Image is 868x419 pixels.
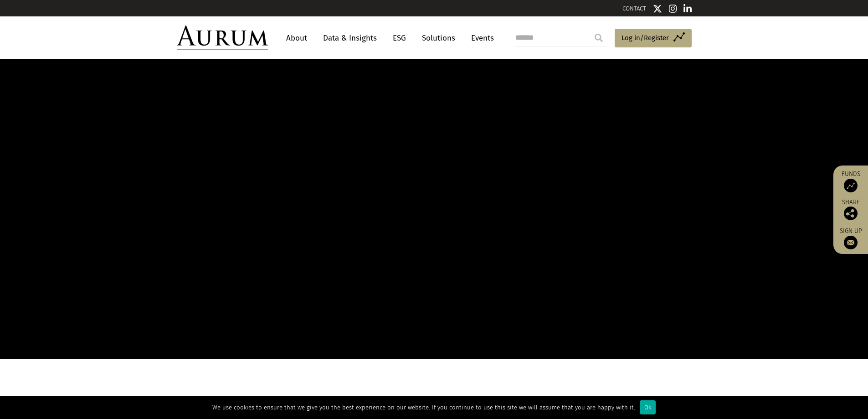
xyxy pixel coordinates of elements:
[621,32,669,43] span: Log in/Register
[417,30,460,47] a: Solutions
[838,227,863,249] a: Sign up
[177,26,268,50] img: Aurum
[388,30,411,47] a: ESG
[653,4,662,13] img: Twitter icon
[615,29,692,48] a: Log in/Register
[282,30,312,47] a: About
[838,199,863,220] div: Share
[590,29,608,47] input: Submit
[640,400,656,414] div: Ok
[467,30,494,47] a: Events
[683,4,692,13] img: Linkedin icon
[844,236,858,249] img: Sign up to our newsletter
[622,5,646,12] a: CONTACT
[669,4,677,13] img: Instagram icon
[318,30,381,47] a: Data & Insights
[844,179,858,192] img: Access Funds
[838,170,863,192] a: Funds
[844,207,858,220] img: Share this post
